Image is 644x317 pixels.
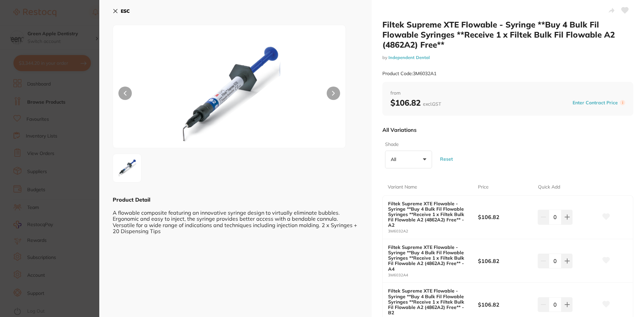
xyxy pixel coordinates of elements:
b: Filtek Supreme XTE Flowable - Syringe **Buy 4 Bulk Fil Flowable Syringes **Receive 1 x Filtek Bul... [388,201,469,228]
button: Enter Contract Price [571,100,620,106]
small: 3M6032A2 [388,229,478,233]
label: Shade [385,141,430,148]
p: Quick Add [538,184,560,191]
p: Variant Name [388,184,417,191]
img: d2lkdGg9MTkyMA [160,42,299,148]
p: All [391,156,399,162]
div: A flowable composite featuring an innovative syringe design to virtually eliminate bubbles. Ergon... [113,203,358,234]
b: $106.82 [478,213,532,221]
small: by [382,55,633,60]
button: All [385,151,432,169]
b: $106.82 [390,98,441,108]
b: ESC [121,8,130,14]
b: Filtek Supreme XTE Flowable - Syringe **Buy 4 Bulk Fil Flowable Syringes **Receive 1 x Filtek Bul... [388,288,469,315]
p: All Variations [382,126,417,133]
b: $106.82 [478,301,532,308]
img: d2lkdGg9MTkyMA [115,156,139,180]
small: 3M6032A4 [388,273,478,277]
b: Filtek Supreme XTE Flowable - Syringe **Buy 4 Bulk Fil Flowable Syringes **Receive 1 x Filtek Bul... [388,245,469,271]
span: from [390,90,625,97]
button: ESC [113,5,130,17]
label: i [620,100,625,105]
a: Independent Dental [388,55,430,60]
h2: Filtek Supreme XTE Flowable - Syringe **Buy 4 Bulk Fil Flowable Syringes **Receive 1 x Filtek Bul... [382,19,633,50]
button: Reset [438,147,455,171]
p: Price [478,184,489,191]
small: Product Code: 3M6032A1 [382,71,436,76]
b: Product Detail [113,196,150,203]
span: excl. GST [423,101,441,107]
b: $106.82 [478,257,532,265]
